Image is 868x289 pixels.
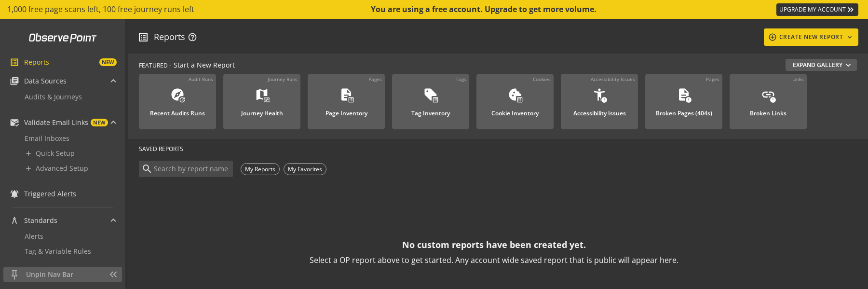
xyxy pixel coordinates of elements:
div: Cookie Inventory [491,104,539,117]
mat-icon: add_circle_outline [768,33,777,41]
span: Alerts [25,232,43,241]
mat-icon: error [600,96,608,103]
mat-icon: accessibility_new [592,87,607,102]
span: Reports [24,57,49,67]
a: Journey RunsJourney Health [223,74,300,129]
span: Standards [24,216,57,225]
div: Pages [706,76,719,83]
mat-icon: link [761,87,775,102]
div: Broken Pages (404s) [656,104,712,117]
mat-icon: notifications_active [10,189,19,199]
div: Pages [368,76,382,83]
div: Links [792,76,804,83]
mat-icon: monitor_heart [263,96,270,103]
a: TagsTag Inventory [392,74,469,129]
a: ReportsNEW [3,54,122,70]
p: Select a OP report above to get started. Any account wide saved report that is public will appear... [310,252,678,268]
p: No custom reports have been created yet. [402,237,586,252]
span: Validate Email Links [24,118,88,127]
div: Tag Inventory [411,104,450,117]
span: NEW [91,119,108,126]
span: Unpin Nav Bar [26,270,104,279]
mat-icon: list_alt [347,96,354,103]
div: Reports [154,31,197,43]
div: Journey Health [241,104,283,117]
div: Validate Email LinksNEW [3,131,122,183]
button: Expand Gallery [786,59,857,71]
mat-icon: architecture [10,216,19,225]
mat-icon: description [339,87,353,102]
span: Tag & Variable Rules [25,247,91,256]
a: CookiesCookie Inventory [476,74,554,129]
div: Accessibility Issues [573,104,626,117]
mat-icon: expand_more [843,60,853,70]
mat-icon: keyboard_double_arrow_right [846,5,855,14]
a: LinksBroken Links [730,74,807,129]
mat-icon: library_books [10,76,19,86]
mat-icon: help_outline [188,32,197,42]
div: Broken Links [750,104,787,117]
div: Accessibility Issues [591,76,635,83]
div: - Start a New Report [139,59,857,72]
span: Audits & Journeys [25,92,82,101]
button: CREATE NEW REPORT [764,28,859,46]
div: Data Sources [3,89,122,112]
span: 1,000 free page scans left, 100 free journey runs left [7,4,194,15]
a: Accessibility IssuesAccessibility Issues [561,74,638,129]
div: Audit Runs [189,76,213,83]
a: Triggered Alerts [3,186,122,202]
mat-icon: error [769,96,776,103]
mat-icon: list_alt [516,96,523,103]
mat-icon: error [685,96,692,103]
mat-icon: list_alt [432,96,439,103]
a: PagesPage Inventory [308,74,385,129]
span: Email Inboxes [25,134,69,143]
mat-icon: description [677,87,691,102]
span: Advanced Setup [36,164,88,173]
div: Recent Audits Runs [150,104,205,117]
mat-icon: keyboard_arrow_down [845,33,854,41]
mat-icon: update [178,96,186,103]
mat-expansion-panel-header: Data Sources [3,73,122,89]
div: My Reports [241,163,280,175]
span: Triggered Alerts [24,189,76,199]
a: Audit RunsRecent Audits Runs [139,74,216,129]
div: Page Inventory [325,104,367,117]
mat-icon: list_alt [10,57,19,67]
span: Quick Setup [36,149,75,158]
mat-icon: add [25,150,32,157]
div: Cookies [533,76,551,83]
span: FEATURED [139,61,168,69]
span: Data Sources [24,76,67,86]
mat-icon: cookie [508,87,522,102]
div: You are using a free account. Upgrade to get more volume. [371,4,597,15]
div: Journey Runs [268,76,298,83]
a: UPGRADE MY ACCOUNT [776,3,858,16]
span: NEW [99,58,117,66]
mat-icon: sell [423,87,438,102]
mat-icon: list_alt [137,31,149,43]
mat-icon: explore [170,87,185,102]
mat-expansion-panel-header: Standards [3,212,122,229]
div: Tags [456,76,466,83]
mat-icon: add [25,165,32,172]
div: CREATE NEW REPORT [768,28,855,46]
mat-icon: search [141,163,153,175]
div: SAVED REPORTS [139,139,849,159]
a: PagesBroken Pages (404s) [645,74,722,129]
input: Search by report name [153,164,231,174]
mat-icon: mark_email_read [10,118,19,127]
div: My Favorites [284,163,326,175]
div: Standards [3,229,122,281]
mat-icon: map [255,87,269,102]
mat-expansion-panel-header: Validate Email LinksNEW [3,114,122,131]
